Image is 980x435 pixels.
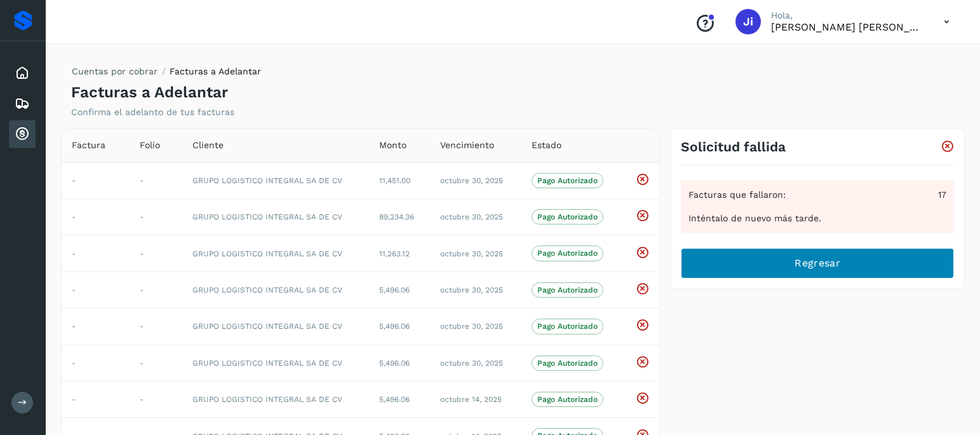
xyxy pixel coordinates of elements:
p: Pago Autorizado [537,395,598,404]
span: Cliente [192,139,224,152]
td: GRUPO LOGISTICO INTEGRAL SA DE CV [182,382,369,418]
p: Confirma el adelanto de tus facturas [71,107,234,118]
span: Folio [140,139,160,152]
div: Inicio [9,59,36,87]
span: Factura [72,139,105,152]
span: 17 [938,188,946,202]
td: GRUPO LOGISTICO INTEGRAL SA DE CV [182,199,369,235]
div: Cuentas por cobrar [9,120,36,148]
span: octubre 30, 2025 [440,286,503,294]
td: - [62,162,130,198]
td: - [130,345,182,381]
p: Pago Autorizado [537,212,598,221]
span: 11,263.12 [379,249,410,258]
span: 5,496.06 [379,322,410,331]
span: octubre 30, 2025 [440,249,503,258]
span: Estado [532,139,561,152]
td: - [130,272,182,308]
span: octubre 30, 2025 [440,359,503,368]
p: Pago Autorizado [537,176,598,185]
span: octubre 14, 2025 [440,395,502,404]
span: 5,496.06 [379,286,410,294]
a: Cuentas por cobrar [72,66,158,76]
span: Vencimiento [440,139,494,152]
h4: Facturas a Adelantar [71,83,228,102]
p: Pago Autorizado [537,359,598,368]
td: - [130,199,182,235]
div: Inténtalo de nuevo más tarde. [688,212,946,225]
td: - [62,345,130,381]
td: - [62,272,130,308]
td: GRUPO LOGISTICO INTEGRAL SA DE CV [182,308,369,345]
p: Juana irma Hernández Rojas [771,21,923,33]
h3: Solicitud fallida [681,139,786,155]
div: Embarques [9,90,36,118]
td: - [62,235,130,272]
td: - [62,308,130,345]
div: Facturas que fallaron: [688,188,946,202]
td: GRUPO LOGISTICO INTEGRAL SA DE CV [182,162,369,198]
p: Pago Autorizado [537,286,598,294]
span: 89,234.36 [379,212,414,221]
td: - [130,162,182,198]
td: - [130,382,182,418]
td: GRUPO LOGISTICO INTEGRAL SA DE CV [182,235,369,272]
p: Pago Autorizado [537,322,598,331]
p: Hola, [771,10,923,21]
span: Monto [379,139,406,152]
span: octubre 30, 2025 [440,212,503,221]
span: octubre 30, 2025 [440,322,503,331]
td: GRUPO LOGISTICO INTEGRAL SA DE CV [182,272,369,308]
td: - [130,308,182,345]
span: octubre 30, 2025 [440,176,503,185]
span: Regresar [795,256,840,270]
nav: breadcrumb [71,65,261,83]
button: Regresar [681,248,954,279]
td: GRUPO LOGISTICO INTEGRAL SA DE CV [182,345,369,381]
span: 5,496.06 [379,395,410,404]
p: Pago Autorizado [537,249,598,258]
span: 11,451.00 [379,176,410,185]
td: - [62,382,130,418]
span: 5,496.06 [379,359,410,368]
span: Facturas a Adelantar [170,66,261,76]
td: - [62,199,130,235]
td: - [130,235,182,272]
